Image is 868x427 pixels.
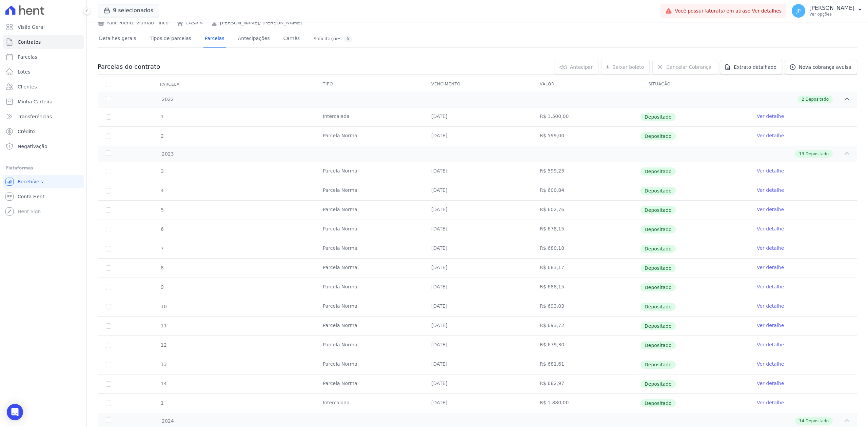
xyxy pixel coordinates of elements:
[806,418,829,424] span: Depositado
[757,264,784,271] a: Ver detalhe
[757,245,784,251] a: Ver detalhe
[315,374,423,393] td: Parcela Normal
[423,220,532,239] td: [DATE]
[282,30,301,48] a: Carnês
[315,77,423,91] th: Tipo
[640,167,676,176] span: Depositado
[3,95,84,108] a: Minha Carteira
[423,355,532,374] td: [DATE]
[640,322,676,330] span: Depositado
[160,133,164,139] span: 2
[18,98,53,105] span: Minha Carteira
[160,323,167,328] span: 11
[423,162,532,181] td: [DATE]
[532,336,640,355] td: R$ 679,30
[640,77,749,91] th: Situação
[532,107,640,126] td: R$ 1.500,00
[640,225,676,233] span: Depositado
[806,151,829,157] span: Depositado
[315,127,423,146] td: Parcela Normal
[802,96,804,102] span: 2
[5,164,81,172] div: Plataformas
[757,322,784,329] a: Ver detalhe
[18,178,43,185] span: Recebíveis
[796,8,801,13] span: JP
[160,114,164,119] span: 1
[757,283,784,290] a: Ver detalhe
[423,336,532,355] td: [DATE]
[640,341,676,349] span: Depositado
[532,127,640,146] td: R$ 599,00
[160,362,167,367] span: 13
[532,259,640,278] td: R$ 683,17
[106,285,111,290] input: Só é possível selecionar pagamentos em aberto
[160,284,164,290] span: 9
[3,35,84,49] a: Contratos
[3,190,84,203] a: Conta Hent
[160,246,164,251] span: 7
[161,150,174,158] span: 2023
[423,239,532,258] td: [DATE]
[160,381,167,386] span: 14
[160,265,164,270] span: 8
[423,107,532,126] td: [DATE]
[220,19,302,26] a: [PERSON_NAME]/ [PERSON_NAME]
[757,399,784,406] a: Ver detalhe
[423,181,532,200] td: [DATE]
[18,143,47,150] span: Negativação
[720,60,782,74] a: Extrato detalhado
[106,362,111,367] input: Só é possível selecionar pagamentos em aberto
[532,77,640,91] th: Valor
[3,65,84,79] a: Lotes
[203,30,226,48] a: Parcelas
[423,297,532,316] td: [DATE]
[799,418,804,424] span: 14
[315,394,423,413] td: Intercalada
[18,128,35,135] span: Crédito
[799,64,851,70] span: Nova cobrança avulsa
[18,68,31,75] span: Lotes
[18,83,37,90] span: Clientes
[18,39,41,45] span: Contratos
[106,343,111,348] input: Só é possível selecionar pagamentos em aberto
[640,380,676,388] span: Depositado
[757,225,784,232] a: Ver detalhe
[640,399,676,407] span: Depositado
[106,381,111,387] input: Só é possível selecionar pagamentos em aberto
[640,245,676,253] span: Depositado
[532,394,640,413] td: R$ 1.880,00
[757,341,784,348] a: Ver detalhe
[315,336,423,355] td: Parcela Normal
[532,220,640,239] td: R$ 678,15
[786,1,868,20] button: JP [PERSON_NAME] Ver opções
[423,278,532,297] td: [DATE]
[532,317,640,335] td: R$ 693,72
[532,355,640,374] td: R$ 681,61
[160,188,164,193] span: 4
[640,187,676,195] span: Depositado
[106,134,111,139] input: Só é possível selecionar pagamentos em aberto
[423,317,532,335] td: [DATE]
[18,193,44,200] span: Conta Hent
[3,80,84,94] a: Clientes
[315,259,423,278] td: Parcela Normal
[757,303,784,309] a: Ver detalhe
[161,96,174,103] span: 2022
[3,50,84,64] a: Parcelas
[106,207,111,213] input: Só é possível selecionar pagamentos em aberto
[734,64,776,70] span: Extrato detalhado
[532,278,640,297] td: R$ 688,15
[152,78,188,91] div: Parcela
[312,30,354,48] a: Solicitações5
[160,207,164,212] span: 5
[3,20,84,34] a: Visão Geral
[106,169,111,174] input: Só é possível selecionar pagamentos em aberto
[106,323,111,329] input: Só é possível selecionar pagamentos em aberto
[344,36,352,42] div: 5
[106,304,111,309] input: Só é possível selecionar pagamentos em aberto
[640,303,676,311] span: Depositado
[315,181,423,200] td: Parcela Normal
[532,201,640,220] td: R$ 602,76
[532,162,640,181] td: R$ 599,23
[757,113,784,120] a: Ver detalhe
